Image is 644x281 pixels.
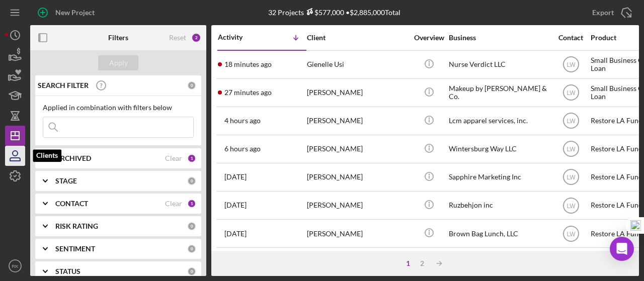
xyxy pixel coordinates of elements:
text: RK [12,263,19,269]
div: Brown Bag Lunch, LLC [449,220,549,247]
text: LW [567,61,576,68]
b: STAGE [55,177,77,185]
div: 1 [187,154,196,163]
div: 2 [191,33,201,43]
div: 32 Projects • $2,885,000 Total [268,8,400,17]
div: Ruzbehjon inc [449,192,549,219]
div: Contact [552,34,590,42]
div: [PERSON_NAME] [307,108,408,134]
div: Gienelle Usi [307,51,408,78]
time: 2025-09-29 19:03 [224,201,247,209]
text: LW [567,174,576,181]
b: CONTACT [55,200,88,208]
div: [PERSON_NAME] [307,192,408,219]
time: 2025-09-30 22:54 [224,88,272,97]
div: 1 [187,199,196,208]
div: [PERSON_NAME] [307,79,408,106]
div: Wintersburg Way LLC [449,136,549,162]
b: SEARCH FILTER [38,81,89,89]
div: New Project [55,3,95,23]
div: 0 [187,267,196,276]
button: Apply [98,55,138,70]
div: 1 [401,259,415,267]
div: Overview [410,34,448,42]
time: 2025-09-30 18:58 [224,117,261,125]
b: ARCHIVED [55,154,91,162]
button: New Project [30,3,105,23]
text: LW [567,146,576,153]
time: 2025-09-30 17:14 [224,145,261,153]
div: Sapphire Marketing Inc [449,164,549,191]
div: [PERSON_NAME] [307,136,408,162]
div: Lcm apparel services, inc. [449,108,549,134]
div: Apply [109,55,128,70]
div: [PERSON_NAME] [307,248,408,275]
text: LW [567,202,576,209]
text: LW [567,89,576,97]
div: [PERSON_NAME] [307,164,408,191]
div: Clear [165,154,182,162]
div: 0 [187,81,196,90]
div: Client [307,34,408,42]
div: Makeup by [PERSON_NAME] & Co. [449,79,549,106]
time: 2025-09-29 17:09 [224,230,247,238]
div: $577,000 [304,8,344,17]
div: [PERSON_NAME] [307,220,408,247]
text: LW [567,230,576,237]
img: one_i.png [630,220,641,231]
div: Business [449,34,549,42]
div: 2 [415,259,429,267]
div: Open Intercom Messenger [610,237,634,261]
b: RISK RATING [55,222,98,230]
time: 2025-09-29 22:17 [224,173,247,181]
div: Export [592,3,614,23]
div: Reset [169,34,186,42]
time: 2025-09-30 23:03 [224,60,272,68]
b: SENTIMENT [55,245,95,253]
div: Activity [218,33,262,41]
div: 0 [187,222,196,231]
button: Export [582,3,639,23]
b: Filters [108,34,128,42]
div: Applied in combination with filters below [43,104,194,112]
div: 0 [187,176,196,185]
text: LW [567,118,576,125]
div: 0 [187,244,196,253]
button: RK [5,256,25,276]
b: STATUS [55,267,80,275]
div: Clear [165,200,182,208]
div: Nurse Verdict LLC [449,51,549,78]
